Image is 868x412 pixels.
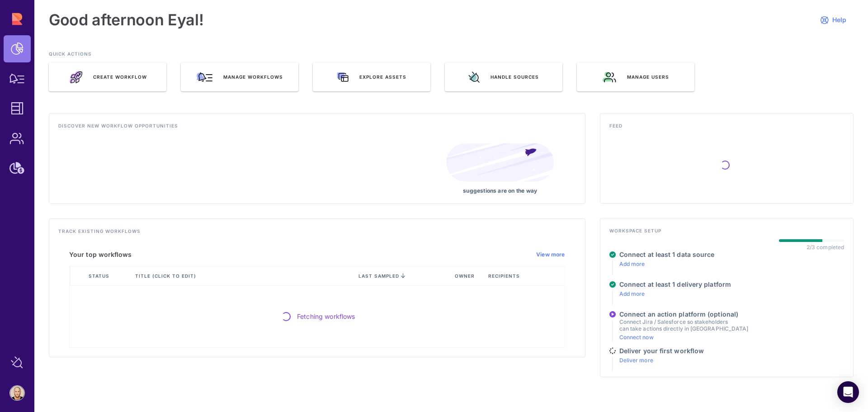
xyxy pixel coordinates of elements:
a: Deliver more [619,357,653,364]
span: Help [832,16,846,24]
span: Recipients [488,273,522,279]
p: suggestions are on the way [446,187,554,194]
a: Add more [619,290,645,297]
span: Owner [455,273,476,279]
a: View more [536,251,565,258]
span: last sampled [359,273,399,279]
div: Open Intercom Messenger [837,381,859,403]
img: rocket_launch.e46a70e1.svg [69,71,82,84]
h5: Your top workflows [69,251,132,259]
span: Create Workflow [93,74,147,80]
span: Title (click to edit) [135,273,198,279]
a: Add more [619,260,645,267]
h4: Discover new workflow opportunities [58,123,576,134]
h1: Good afternoon Eyal! [49,11,203,29]
h4: Connect an action platform (optional) [619,310,748,318]
p: Connect Jira / Salesforce so stakeholders can take actions directly in [GEOGRAPHIC_DATA] [619,318,748,332]
h4: Track existing workflows [58,228,576,240]
h4: Connect at least 1 data source [619,251,715,259]
h3: QUICK ACTIONS [49,51,854,62]
span: Handle sources [491,74,539,80]
a: Connect now [619,334,654,341]
img: account-photo [10,386,24,400]
h4: Feed [609,123,844,134]
span: Manage workflows [223,74,283,80]
h4: Workspace setup [609,227,844,239]
span: Manage users [627,74,669,80]
h4: Deliver your first workflow [619,347,704,355]
span: Explore assets [359,74,406,80]
span: Fetching workflows [297,312,355,321]
h4: Connect at least 1 delivery platform [619,280,731,289]
div: 2/3 completed [807,244,844,251]
span: Status [89,273,111,279]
